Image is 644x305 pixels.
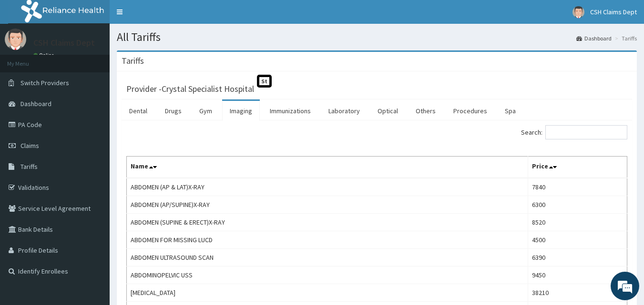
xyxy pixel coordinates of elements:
img: User Image [5,29,26,50]
td: ABDOMEN (AP & LAT)X-RAY [127,178,528,196]
a: Dental [122,101,155,121]
td: ABDOMEN (AP/SUPINE)X-RAY [127,196,528,214]
span: Dashboard [20,99,51,108]
a: Procedures [446,101,495,121]
p: CSH Claims Dept [33,39,95,47]
td: [MEDICAL_DATA] [127,284,528,302]
a: Gym [192,101,220,121]
th: Name [127,157,528,178]
a: Immunizations [262,101,318,121]
a: Optical [370,101,406,121]
a: Others [408,101,443,121]
a: Dashboard [576,34,612,42]
td: 7840 [528,178,627,196]
a: Online [33,52,56,59]
a: Spa [497,101,523,121]
img: User Image [572,6,584,18]
span: CSH Claims Dept [590,8,637,16]
h1: All Tariffs [117,31,637,43]
td: 4500 [528,231,627,249]
td: 9450 [528,266,627,284]
h3: Provider - Crystal Specialist Hospital [126,85,254,93]
span: Tariffs [20,162,38,171]
td: ABDOMINOPELVIC USS [127,266,528,284]
td: 8520 [528,214,627,231]
a: Imaging [222,101,260,121]
td: ABDOMEN ULTRASOUND SCAN [127,249,528,266]
td: 6390 [528,249,627,266]
span: Switch Providers [20,79,69,87]
span: Claims [20,141,39,150]
td: ABDOMEN (SUPINE & ERECT)X-RAY [127,214,528,231]
th: Price [528,157,627,178]
a: Laboratory [321,101,368,121]
label: Search: [521,125,627,139]
span: St [257,75,272,88]
td: ABDOMEN FOR MISSING LUCD [127,231,528,249]
td: 6300 [528,196,627,214]
li: Tariffs [613,34,637,42]
input: Search: [545,125,627,139]
a: Drugs [157,101,189,121]
td: 38210 [528,284,627,302]
h3: Tariffs [122,57,144,65]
